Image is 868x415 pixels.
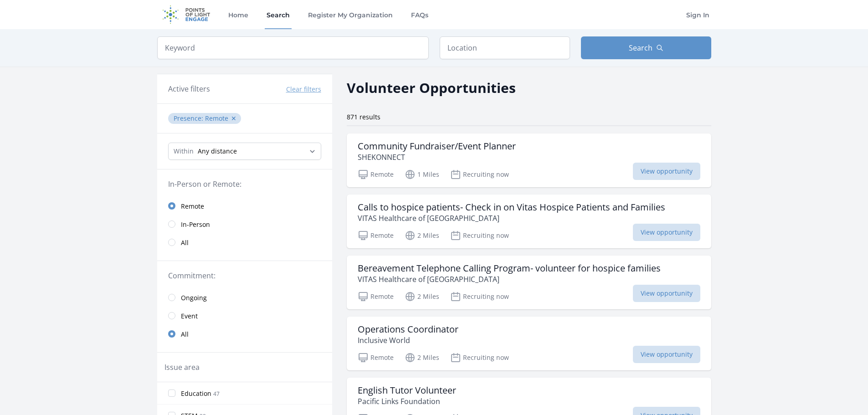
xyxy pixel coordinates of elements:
span: Remote [205,114,228,123]
a: All [157,233,332,251]
h3: English Tutor Volunteer [358,385,456,396]
p: Recruiting now [450,230,509,241]
h3: Operations Coordinator [358,324,458,335]
a: Community Fundraiser/Event Planner SHEKONNECT Remote 1 Miles Recruiting now View opportunity [347,133,711,187]
p: Remote [358,352,394,363]
a: Event [157,307,332,325]
h3: Active filters [168,83,210,94]
button: Search [581,36,711,59]
span: Remote [181,202,204,211]
a: Ongoing [157,288,332,307]
p: Inclusive World [358,335,458,346]
h3: Calls to hospice patients- Check in on Vitas Hospice Patients and Families [358,202,665,213]
h3: Community Fundraiser/Event Planner [358,141,516,152]
span: Event [181,312,198,321]
p: 1 Miles [405,169,439,180]
p: Recruiting now [450,291,509,302]
a: Calls to hospice patients- Check in on Vitas Hospice Patients and Families VITAS Healthcare of [G... [347,195,711,248]
a: All [157,325,332,343]
a: Bereavement Telephone Calling Program- volunteer for hospice families VITAS Healthcare of [GEOGRA... [347,256,711,309]
legend: In-Person or Remote: [168,179,321,190]
span: 47 [213,390,220,398]
select: Search Radius [168,143,321,160]
p: VITAS Healthcare of [GEOGRAPHIC_DATA] [358,274,661,285]
h2: Volunteer Opportunities [347,77,516,98]
p: Recruiting now [450,352,509,363]
a: Remote [157,197,332,215]
button: Clear filters [286,85,321,94]
p: Recruiting now [450,169,509,180]
a: Operations Coordinator Inclusive World Remote 2 Miles Recruiting now View opportunity [347,317,711,370]
span: Search [629,42,652,53]
span: 871 results [347,113,380,121]
a: In-Person [157,215,332,233]
input: Location [440,36,570,59]
h3: Bereavement Telephone Calling Program- volunteer for hospice families [358,263,661,274]
p: VITAS Healthcare of [GEOGRAPHIC_DATA] [358,213,665,224]
p: Remote [358,230,394,241]
p: Pacific Links Foundation [358,396,456,407]
span: Presence : [174,114,205,123]
span: Ongoing [181,293,207,302]
input: Education 47 [168,389,175,397]
legend: Issue area [164,362,200,373]
span: All [181,330,189,339]
p: SHEKONNECT [358,152,516,163]
span: View opportunity [633,224,700,241]
input: Keyword [157,36,429,59]
span: All [181,238,189,247]
span: In-Person [181,220,210,229]
span: View opportunity [633,285,700,302]
span: View opportunity [633,346,700,363]
p: 2 Miles [405,291,439,302]
span: Education [181,389,211,398]
p: Remote [358,291,394,302]
button: ✕ [231,114,236,123]
legend: Commitment: [168,270,321,281]
p: 2 Miles [405,230,439,241]
p: 2 Miles [405,352,439,363]
span: View opportunity [633,163,700,180]
p: Remote [358,169,394,180]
